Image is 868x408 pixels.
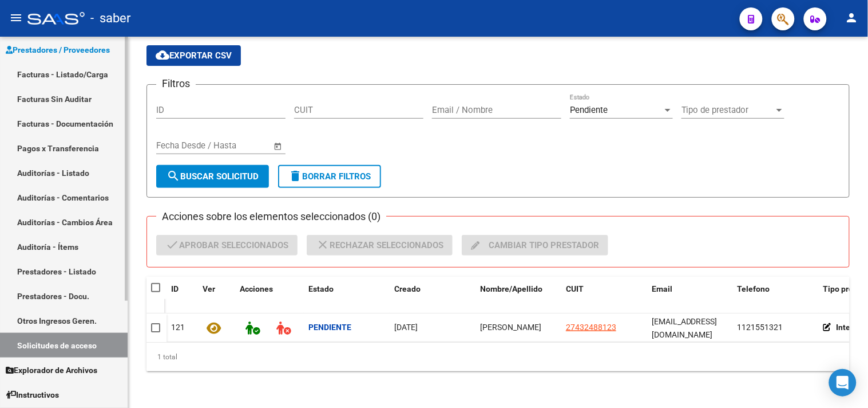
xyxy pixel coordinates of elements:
span: Borrar Filtros [288,171,371,182]
datatable-header-cell: Nombre/Apellido [475,277,561,315]
datatable-header-cell: CUIT [561,277,647,315]
span: Prestadores / Proveedores [6,44,110,56]
button: Buscar solicitud [156,165,269,188]
datatable-header-cell: Estado [304,277,390,315]
span: Rechazar seleccionados [316,235,443,256]
mat-icon: search [167,169,180,183]
span: Tipo de prestador [681,105,774,115]
span: valenhernandez022@gmail.com [652,317,718,339]
datatable-header-cell: Ver [198,277,235,315]
h3: Acciones sobre los elementos seleccionados (0) [156,209,386,225]
span: CUIT [566,284,584,293]
span: [DATE] [394,323,418,332]
button: Open calendar [272,140,285,153]
div: 1 total [146,343,850,371]
datatable-header-cell: Creado [390,277,475,315]
span: 1121551321 [738,323,783,332]
span: Acciones [240,284,273,293]
mat-icon: delete [288,169,302,183]
button: Cambiar tipo prestador [462,235,608,256]
span: 27432488123 [566,323,616,332]
span: Creado [394,284,421,293]
mat-icon: person [845,11,859,25]
span: Pendiente [570,105,608,115]
datatable-header-cell: Email [647,277,733,315]
mat-icon: check [165,238,179,252]
span: Aprobar seleccionados [165,235,288,256]
span: Explorador de Archivos [6,364,97,376]
button: Rechazar seleccionados [307,235,453,256]
span: Estado [308,284,334,293]
span: Buscar solicitud [167,171,259,182]
input: Start date [156,140,193,151]
h3: Filtros [156,76,196,92]
datatable-header-cell: ID [167,277,198,315]
span: 121 [171,323,185,332]
mat-icon: close [316,238,330,252]
div: Open Intercom Messenger [829,369,857,397]
span: Exportar CSV [156,50,232,61]
strong: Pendiente [308,323,351,332]
datatable-header-cell: Telefono [733,277,819,315]
span: Ver [203,284,215,293]
span: Nombre/Apellido [480,284,542,293]
mat-icon: cloud_download [156,48,169,62]
span: Email [652,284,672,293]
input: End date [204,140,259,151]
span: Instructivos [6,389,59,401]
span: - saber [90,6,130,31]
span: Cambiar tipo prestador [471,235,599,256]
span: Telefono [738,284,770,293]
button: Borrar Filtros [278,165,381,188]
span: ID [171,284,179,293]
button: Aprobar seleccionados [156,235,298,256]
button: Exportar CSV [146,45,241,66]
span: Valentina Hernandez [480,323,541,332]
mat-icon: menu [9,11,23,25]
datatable-header-cell: Acciones [235,277,304,315]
